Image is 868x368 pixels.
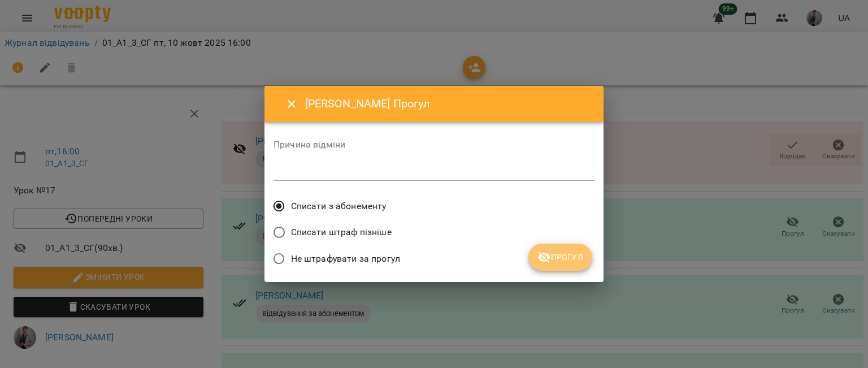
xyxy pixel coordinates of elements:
button: Прогул [528,244,592,271]
span: Списати штраф пізніше [291,226,392,239]
h6: [PERSON_NAME] Прогул [305,95,590,112]
span: Прогул [537,250,583,264]
span: Списати з абонементу [291,200,387,213]
button: Close [278,90,305,118]
label: Причина відміни [274,140,594,149]
span: Не штрафувати за прогул [291,252,400,266]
